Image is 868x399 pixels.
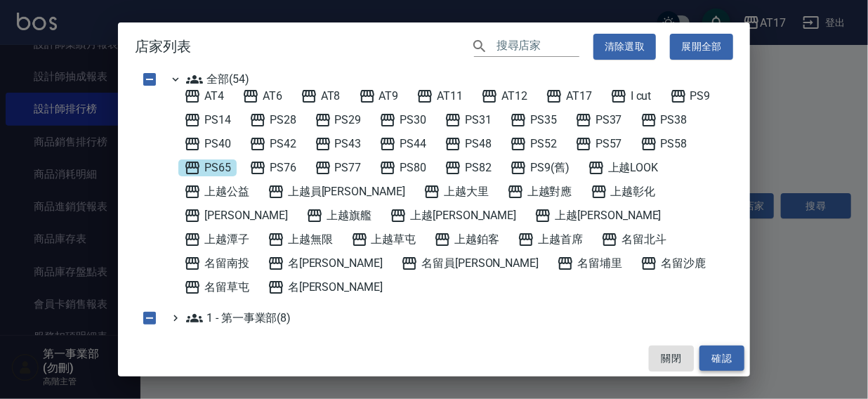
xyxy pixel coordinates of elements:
[184,255,249,272] span: 名留南投
[423,183,489,200] span: 上越大里
[546,88,592,105] span: AT17
[186,71,249,88] span: 全部(54)
[518,231,583,248] span: 上越首席
[390,207,516,224] span: 上越[PERSON_NAME]
[379,112,426,129] span: PS30
[557,255,622,272] span: 名留埔里
[601,231,666,248] span: 名留北斗
[497,37,579,57] input: 搜尋店家
[242,88,282,105] span: AT6
[401,255,539,272] span: 名留員[PERSON_NAME]
[268,231,333,248] span: 上越無限
[379,136,426,152] span: PS44
[510,159,570,176] span: PS9(舊)
[315,112,362,129] span: PS29
[184,279,249,296] span: 名留草屯
[184,183,249,200] span: 上越公益
[315,159,362,176] span: PS77
[510,112,557,129] span: PS35
[268,279,383,296] span: 名[PERSON_NAME]
[118,22,750,71] h2: 店家列表
[351,231,416,248] span: 上越草屯
[184,231,249,248] span: 上越潭子
[249,112,296,129] span: PS28
[445,136,492,152] span: PS48
[416,88,463,105] span: AT11
[670,88,711,105] span: PS9
[315,136,362,152] span: PS43
[306,207,371,224] span: 上越旗艦
[640,136,688,152] span: PS58
[184,136,231,152] span: PS40
[301,88,341,105] span: AT8
[699,346,744,372] button: 確認
[534,207,661,224] span: 上越[PERSON_NAME]
[610,88,652,105] span: I cut
[445,112,492,129] span: PS31
[184,207,288,224] span: [PERSON_NAME]
[249,136,296,152] span: PS42
[184,112,231,129] span: PS14
[184,88,224,105] span: AT4
[640,255,706,272] span: 名留沙鹿
[184,159,231,176] span: PS65
[591,183,656,200] span: 上越彰化
[507,183,572,200] span: 上越對應
[575,112,622,129] span: PS37
[649,346,694,372] button: 關閉
[640,112,688,129] span: PS38
[268,255,383,272] span: 名[PERSON_NAME]
[593,34,657,60] button: 清除選取
[481,88,527,105] span: AT12
[575,136,622,152] span: PS57
[510,136,557,152] span: PS52
[359,88,399,105] span: AT9
[249,159,296,176] span: PS76
[268,183,405,200] span: 上越員[PERSON_NAME]
[445,159,492,176] span: PS82
[379,159,426,176] span: PS80
[434,231,499,248] span: 上越鉑客
[186,310,291,327] span: 1 - 第一事業部(8)
[670,34,733,60] button: 展開全部
[588,159,659,176] span: 上越LOOK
